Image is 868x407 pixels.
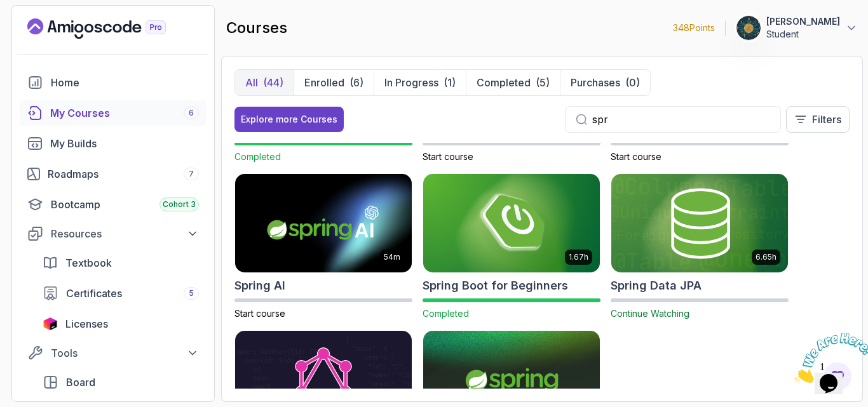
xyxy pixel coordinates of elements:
h2: courses [226,18,287,38]
a: home [20,70,207,95]
button: Resources [20,222,207,245]
span: 1 [5,5,10,16]
p: All [245,75,258,90]
button: Tools [20,342,207,364]
a: textbook [35,250,207,276]
span: Completed [423,308,469,319]
div: (1) [444,75,456,90]
div: Tools [51,345,199,361]
div: Resources [51,226,199,241]
button: Filters [786,106,850,133]
span: Continue Watching [611,308,689,319]
span: Start course [611,151,661,162]
button: Enrolled(6) [294,70,374,95]
span: Cohort 3 [163,199,196,210]
span: Licenses [65,316,108,331]
div: Roadmaps [48,166,199,182]
div: (44) [263,75,283,90]
p: 348 Points [673,22,715,34]
a: courses [20,100,207,126]
span: 5 [189,288,194,298]
div: Explore more Courses [241,113,337,126]
div: (5) [536,75,550,90]
span: Board [66,375,95,390]
img: jetbrains icon [43,317,58,330]
p: Completed [477,75,531,90]
span: Start course [423,151,473,162]
a: certificates [35,281,207,306]
div: Home [51,75,199,90]
div: (0) [625,75,640,90]
button: Completed(5) [466,70,560,95]
input: Search... [592,112,770,127]
span: 7 [189,169,194,179]
p: In Progress [384,75,438,90]
p: Purchases [571,75,620,90]
h2: Spring Boot for Beginners [423,277,568,295]
img: Spring Boot for Beginners card [423,174,600,273]
button: Explore more Courses [234,107,344,132]
div: Bootcamp [51,197,199,212]
button: user profile image[PERSON_NAME]Student [736,15,858,41]
a: Landing page [27,18,195,39]
a: board [35,370,207,395]
iframe: chat widget [789,328,868,388]
span: 6 [189,108,194,118]
span: Completed [234,151,281,162]
p: 54m [384,252,400,262]
p: 1.67h [569,252,588,262]
p: Enrolled [304,75,344,90]
p: Filters [812,112,841,127]
a: Spring Boot for Beginners card1.67hSpring Boot for BeginnersCompleted [423,173,600,321]
span: Start course [234,308,285,319]
img: Spring Data JPA card [607,171,792,275]
button: Purchases(0) [560,70,650,95]
p: 6.65h [756,252,776,262]
button: In Progress(1) [374,70,466,95]
span: Certificates [66,286,122,301]
a: licenses [35,311,207,337]
p: [PERSON_NAME] [766,15,840,28]
h2: Spring Data JPA [611,277,702,295]
a: bootcamp [20,192,207,217]
p: Student [766,28,840,41]
div: (6) [349,75,363,90]
a: roadmaps [20,161,207,187]
img: user profile image [736,16,761,40]
button: All(44) [235,70,294,95]
img: Chat attention grabber [5,5,84,55]
img: Spring AI card [235,174,412,273]
h2: Spring AI [234,277,285,295]
a: Spring Data JPA card6.65hSpring Data JPAContinue Watching [611,173,789,321]
div: My Builds [50,136,199,151]
span: Textbook [65,255,112,270]
div: My Courses [50,105,199,121]
a: builds [20,131,207,156]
